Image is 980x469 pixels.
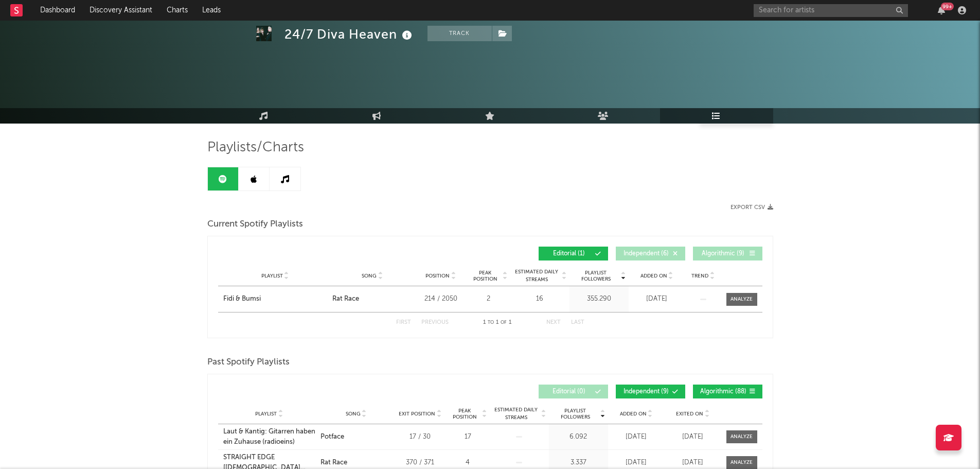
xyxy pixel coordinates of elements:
span: Song [346,411,361,417]
div: [DATE] [667,432,719,442]
span: Editorial ( 0 ) [545,389,593,395]
span: of [501,320,507,325]
span: Position [425,273,450,279]
div: 2 [469,294,508,304]
span: Playlists/Charts [207,142,304,154]
span: Exit Position [399,411,435,417]
div: 16 [513,294,567,304]
span: Playlist Followers [551,408,599,420]
button: Next [546,320,561,325]
button: Previous [421,320,449,325]
button: Algorithmic(9) [693,247,762,260]
button: Track [427,26,492,41]
button: First [396,320,411,325]
div: [DATE] [611,458,662,468]
div: [DATE] [611,432,662,442]
span: Independent ( 9 ) [622,389,670,395]
div: Fidi & Bumsi [223,294,261,304]
span: Peak Position [449,408,481,420]
span: Algorithmic ( 9 ) [700,251,747,257]
span: Current Spotify Playlists [207,218,303,231]
div: 370 / 371 [397,458,443,468]
button: Algorithmic(88) [693,385,762,398]
div: 3.337 [551,458,605,468]
div: 17 / 30 [397,432,443,442]
span: Independent ( 6 ) [622,251,670,257]
a: Rat Race [320,458,391,468]
div: 214 / 2050 [418,294,464,304]
div: [DATE] [667,458,719,468]
span: Added On [620,411,647,417]
span: Playlist Followers [572,270,620,282]
button: Independent(6) [616,247,685,260]
div: Rat Race [332,294,359,304]
div: 99 + [941,3,954,10]
div: 355.290 [572,294,626,304]
div: 24/7 Diva Heaven [284,26,415,43]
button: Independent(9) [616,385,685,398]
div: 1 1 1 [469,317,526,329]
div: 17 [449,432,487,442]
span: Song [362,273,377,279]
button: Export CSV [730,204,773,211]
button: Editorial(1) [539,247,608,260]
button: 99+ [938,6,945,14]
span: Added On [640,273,667,279]
span: Playlist [255,411,277,417]
div: Potface [320,432,344,442]
a: Laut & Kantig: Gitarren haben ein Zuhause (radioeins) [223,427,316,447]
div: 6.092 [551,432,605,442]
a: Potface [320,432,391,442]
span: Estimated Daily Streams [513,268,561,284]
div: 4 [449,458,487,468]
div: [DATE] [631,294,683,304]
span: Playlist [261,273,283,279]
span: Algorithmic ( 88 ) [700,389,747,395]
span: to [488,320,494,325]
a: Fidi & Bumsi [223,294,327,304]
span: Exited On [676,411,703,417]
span: Estimated Daily Streams [492,406,540,422]
button: Last [571,320,584,325]
span: Peak Position [469,270,502,282]
input: Search for artists [754,4,908,17]
span: Trend [691,273,708,279]
span: Past Spotify Playlists [207,356,290,369]
span: Editorial ( 1 ) [545,251,593,257]
button: Editorial(0) [539,385,608,398]
div: Rat Race [320,458,347,468]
